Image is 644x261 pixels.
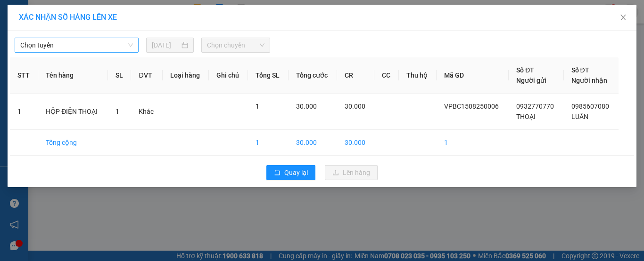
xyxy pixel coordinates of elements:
th: Loại hàng [163,57,209,94]
span: rollback [274,169,281,177]
span: XÁC NHẬN SỐ HÀNG LÊN XE [19,13,117,22]
span: THOẠI [516,113,536,120]
th: CC [374,57,399,94]
span: Người gửi [516,77,546,84]
th: Tên hàng [38,57,107,94]
td: HỘP ĐIỆN THOẠI [38,94,107,130]
span: 1 [116,108,119,115]
span: Số ĐT [516,66,534,74]
td: Khác [131,94,162,130]
button: Close [610,5,636,31]
span: 0985607080 [571,103,609,110]
span: Chọn tuyến [20,38,133,52]
span: 1 [256,103,259,110]
th: Thu hộ [399,57,437,94]
th: ĐVT [131,57,162,94]
th: Mã GD [437,57,509,94]
span: Chọn chuyến [207,38,265,52]
th: Tổng SL [248,57,289,94]
td: 30.000 [289,130,337,156]
span: Quay lại [284,167,308,178]
td: 1 [437,130,509,156]
button: rollbackQuay lại [266,165,315,180]
td: 1 [10,94,38,130]
span: Số ĐT [571,66,589,74]
th: Tổng cước [289,57,337,94]
input: 15/08/2025 [152,40,179,50]
span: 30.000 [296,103,317,110]
th: SL [108,57,132,94]
th: Ghi chú [209,57,248,94]
span: 30.000 [345,103,365,110]
td: 1 [248,130,289,156]
span: VPBC1508250006 [444,103,499,110]
button: uploadLên hàng [325,165,378,180]
span: Người nhận [571,77,607,84]
td: Tổng cộng [38,130,107,156]
td: 30.000 [337,130,374,156]
span: 0932770770 [516,103,554,110]
span: close [619,14,627,21]
span: LUÂN [571,113,588,120]
th: STT [10,57,38,94]
th: CR [337,57,374,94]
